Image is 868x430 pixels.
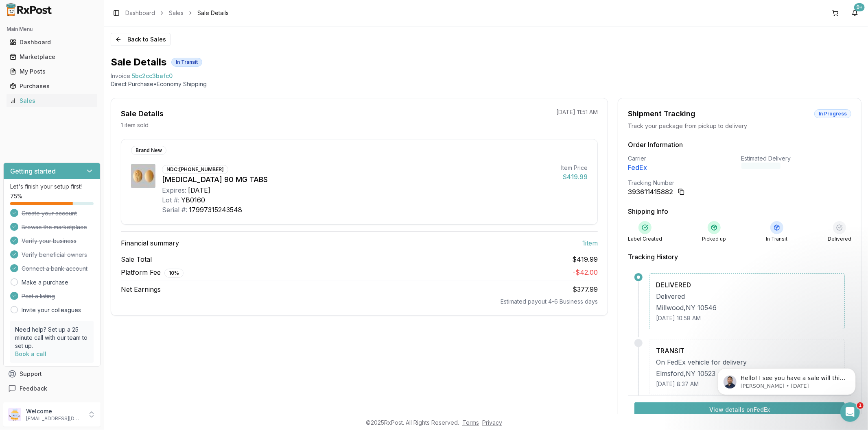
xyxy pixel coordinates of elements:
[111,80,861,88] p: Direct Purchase • Economy Shipping
[131,164,155,188] img: Brilinta 90 MG TABS
[561,164,588,172] div: Item Price
[848,7,861,20] button: 9+
[628,140,851,150] h3: Order Information
[7,26,97,33] h2: Main Menu
[10,38,94,46] div: Dashboard
[628,163,738,172] div: FedEx
[3,65,101,78] button: My Posts
[162,174,555,185] div: [MEDICAL_DATA] 90 MG TABS
[10,192,22,200] span: 75 %
[656,314,838,322] div: [DATE] 10:58 AM
[15,350,46,357] a: Book a call
[10,53,94,61] div: Marketplace
[628,252,851,262] h3: Tracking History
[628,154,738,163] div: Carrier
[462,419,479,426] a: Terms
[125,9,155,17] a: Dashboard
[7,64,97,79] a: My Posts
[705,351,868,408] iframe: Intercom notifications message
[169,9,184,17] a: Sales
[125,9,229,17] nav: breadcrumb
[10,67,94,76] div: My Posts
[656,369,838,378] div: Elmsford , NY 10523
[164,269,184,278] div: 10 %
[840,402,860,422] iframe: Intercom live chat
[22,278,68,287] a: Make a purchase
[561,172,588,182] div: $419.99
[26,407,83,415] p: Welcome
[20,384,47,393] span: Feedback
[7,93,97,108] a: Sales
[22,292,55,300] span: Post a listing
[10,182,94,191] p: Let's finish your setup first!
[22,237,77,245] span: Verify your business
[628,179,851,187] div: Tracking Number
[22,209,77,217] span: Create your account
[628,206,851,216] h3: Shipping Info
[3,367,101,381] button: Support
[634,402,845,417] button: View details onFedEx
[162,195,179,205] div: Lot #:
[121,267,184,278] span: Platform Fee
[628,187,673,197] div: 393611415882
[181,195,205,205] div: YB0160
[10,82,94,90] div: Purchases
[197,9,229,17] span: Sale Details
[22,306,81,314] a: Invite your colleagues
[628,108,695,119] div: Shipment Tracking
[188,185,210,195] div: [DATE]
[656,280,838,290] div: DELIVERED
[26,415,83,422] p: [EMAIL_ADDRESS][DOMAIN_NAME]
[162,165,228,174] div: NDC: [PHONE_NUMBER]
[656,357,838,367] div: On FedEx vehicle for delivery
[132,72,173,80] span: 5bc2cc3bafc0
[8,408,21,421] img: User avatar
[121,298,598,306] div: Estimated payout 4-6 Business days
[22,251,87,259] span: Verify beneficial owners
[482,419,502,426] a: Privacy
[7,79,97,93] a: Purchases
[628,236,662,242] div: Label Created
[3,50,101,63] button: Marketplace
[3,381,101,396] button: Feedback
[121,254,152,264] span: Sale Total
[10,166,56,176] h3: Getting started
[111,72,130,80] div: Invoice
[656,380,838,388] div: [DATE] 8:37 AM
[15,326,89,350] p: Need help? Set up a 25 minute call with our team to set up.
[573,285,598,293] span: $377.99
[171,58,202,67] div: In Transit
[656,303,838,313] div: Millwood , NY 10546
[656,346,838,356] div: TRANSIT
[7,35,97,50] a: Dashboard
[3,80,101,93] button: Purchases
[656,291,838,301] div: Delivered
[121,238,179,248] span: Financial summary
[162,185,186,195] div: Expires:
[22,223,87,231] span: Browse the marketplace
[702,236,726,242] div: Picked up
[22,265,87,273] span: Connect a bank account
[111,56,166,69] h1: Sale Details
[582,238,598,248] span: 1 item
[189,205,242,215] div: 17997315243548
[766,236,788,242] div: In Transit
[111,33,171,46] button: Back to Sales
[556,108,598,116] p: [DATE] 11:51 AM
[814,109,851,118] div: In Progress
[7,50,97,64] a: Marketplace
[3,94,101,107] button: Sales
[573,268,598,276] span: - $42.00
[3,3,55,16] img: RxPost Logo
[10,97,94,105] div: Sales
[857,402,864,409] span: 1
[572,254,598,264] span: $419.99
[854,3,865,11] div: 9+
[121,121,149,129] p: 1 item sold
[3,36,101,49] button: Dashboard
[121,284,161,294] span: Net Earnings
